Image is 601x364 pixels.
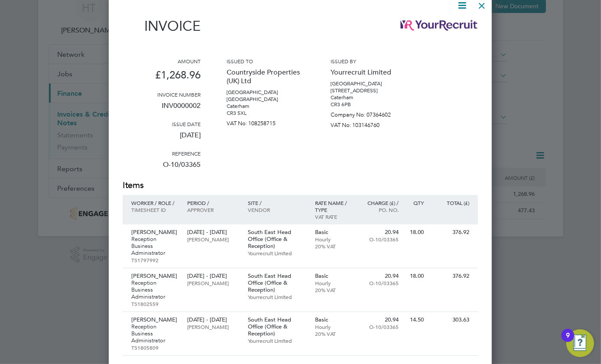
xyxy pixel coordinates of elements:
p: VAT rate [315,213,353,220]
h3: Amount [123,58,201,65]
p: South East Head Office (Office & Reception) [248,273,307,293]
p: Reception Business Administrator [131,323,179,344]
p: 376.92 [432,229,469,236]
p: Basic [315,229,353,236]
p: Charge (£) / [361,199,399,206]
p: [STREET_ADDRESS] [331,87,409,94]
p: Period / [187,199,239,206]
p: 20% VAT [315,286,353,293]
h3: Issue date [123,120,201,127]
p: [PERSON_NAME] [187,279,239,286]
p: QTY [408,199,424,206]
p: TS1797992 [131,257,179,263]
p: [PERSON_NAME] [187,323,239,330]
p: TS1802559 [131,300,179,307]
p: Site / [248,199,307,206]
p: Reception Business Administrator [131,236,179,257]
p: INV0000002 [123,98,201,120]
p: Reception Business Administrator [131,279,179,300]
p: South East Head Office (Office & Reception) [248,229,307,250]
p: VAT No: 103146760 [331,118,409,129]
p: Yourrecruit Limited [331,65,409,80]
p: [GEOGRAPHIC_DATA] [227,96,305,103]
button: Open Resource Center, 9 new notifications [566,329,594,357]
p: [PERSON_NAME] [131,229,179,236]
p: [DATE] - [DATE] [187,229,239,236]
p: 20.94 [361,229,399,236]
p: O-10/03365 [361,236,399,243]
p: Yourrecruit Limited [248,337,307,344]
p: O-10/03365 [361,323,399,330]
p: Timesheet ID [131,206,179,213]
p: [PERSON_NAME] [131,316,179,323]
p: [PERSON_NAME] [187,236,239,243]
p: [GEOGRAPHIC_DATA] [227,89,305,96]
p: Company No: 07364602 [331,108,409,118]
p: Yourrecruit Limited [248,250,307,257]
p: [GEOGRAPHIC_DATA] [331,80,409,87]
p: Caterham [331,94,409,101]
p: Basic [315,273,353,279]
p: O-10/03365 [123,157,201,179]
p: Rate name / type [315,199,353,213]
p: [DATE] [123,127,201,150]
p: Total (£) [432,199,469,206]
h3: Issued to [227,58,305,65]
p: £1,268.96 [123,65,201,91]
p: 20.94 [361,316,399,323]
h3: Reference [123,150,201,157]
p: Approver [187,206,239,213]
div: 9 [566,335,570,347]
p: Vendor [248,206,307,213]
p: Countryside Properties (UK) Ltd [227,65,305,89]
p: 18.00 [408,229,424,236]
p: Hourly [315,323,353,330]
p: O-10/03365 [361,279,399,286]
p: 20% VAT [315,330,353,337]
p: 20% VAT [315,243,353,250]
p: Caterham [227,103,305,110]
p: Worker / Role / [131,199,179,206]
p: [DATE] - [DATE] [187,273,239,279]
p: 18.00 [408,273,424,279]
p: [PERSON_NAME] [131,273,179,279]
p: CR3 6PB [331,101,409,108]
p: 20.94 [361,273,399,279]
p: South East Head Office (Office & Reception) [248,316,307,337]
h3: Invoice number [123,91,201,98]
p: 376.92 [432,273,469,279]
p: Yourrecruit Limited [248,293,307,300]
p: 14.50 [408,316,424,323]
p: TS1805809 [131,344,179,351]
h1: Invoice [123,18,201,34]
p: Hourly [315,279,353,286]
p: Basic [315,316,353,323]
p: VAT No: 108258715 [227,117,305,127]
p: Hourly [315,236,353,243]
p: [DATE] - [DATE] [187,316,239,323]
h2: Items [123,179,478,192]
img: yourrecruit-logo-remittance.png [400,20,478,31]
h3: Issued by [331,58,409,65]
p: 303.63 [432,316,469,323]
p: Po. No. [361,206,399,213]
p: CR3 5XL [227,110,305,117]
